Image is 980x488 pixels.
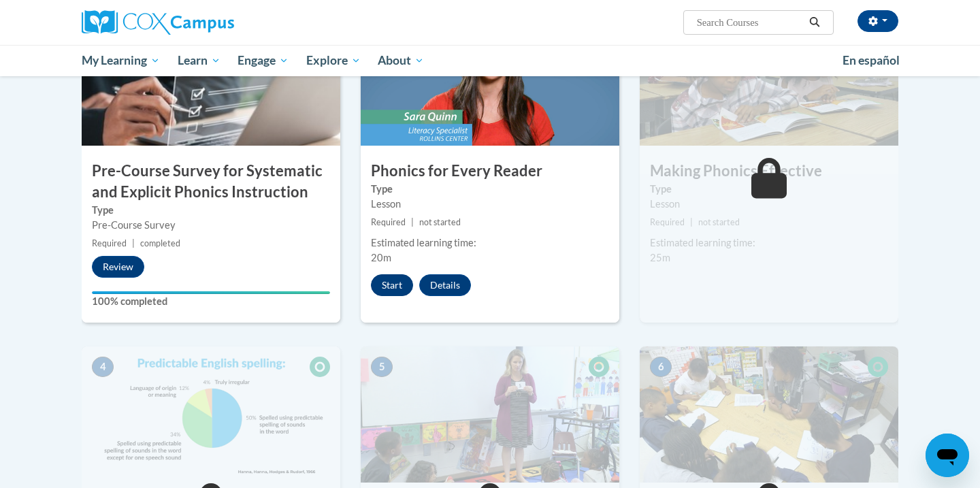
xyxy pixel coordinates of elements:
span: Required [371,217,406,227]
span: not started [698,217,740,227]
label: 100% completed [92,294,330,309]
button: Start [371,274,413,296]
a: About [370,45,434,76]
span: Required [650,217,685,227]
h3: Phonics for Every Reader [361,161,619,182]
img: Course Image [640,10,898,146]
div: Estimated learning time: [650,235,888,250]
span: About [378,52,424,69]
span: 25m [650,252,670,263]
div: Lesson [650,197,888,212]
img: Course Image [82,346,340,483]
a: Engage [229,45,297,76]
div: Estimated learning time: [371,235,609,250]
span: | [132,238,135,248]
img: Course Image [640,346,898,483]
span: Engage [238,52,289,69]
div: Lesson [371,197,609,212]
a: Learn [169,45,229,76]
span: completed [140,238,180,248]
a: En español [834,46,909,75]
img: Course Image [361,10,619,146]
div: Your progress [92,291,330,294]
img: Cox Campus [82,10,234,35]
div: Main menu [61,45,919,76]
span: 6 [650,357,672,377]
span: Explore [306,52,361,69]
iframe: Button to launch messaging window [926,434,969,477]
span: 5 [371,357,393,377]
span: not started [419,217,461,227]
label: Type [92,203,330,218]
button: Review [92,256,144,278]
h3: Making Phonics Effective [640,161,898,182]
span: En español [843,53,900,67]
div: Pre-Course Survey [92,218,330,233]
img: Course Image [82,10,340,146]
span: Required [92,238,127,248]
input: Search Courses [696,14,804,31]
a: Cox Campus [82,10,340,35]
a: Explore [297,45,370,76]
img: Course Image [361,346,619,483]
span: Learn [178,52,220,69]
label: Type [650,182,888,197]
button: Account Settings [857,10,898,32]
span: My Learning [82,52,160,69]
span: | [411,217,414,227]
label: Type [371,182,609,197]
h3: Pre-Course Survey for Systematic and Explicit Phonics Instruction [82,161,340,203]
button: Search [804,14,825,31]
button: Details [419,274,471,296]
span: 20m [371,252,391,263]
span: | [690,217,693,227]
a: My Learning [73,45,169,76]
span: 4 [92,357,114,377]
